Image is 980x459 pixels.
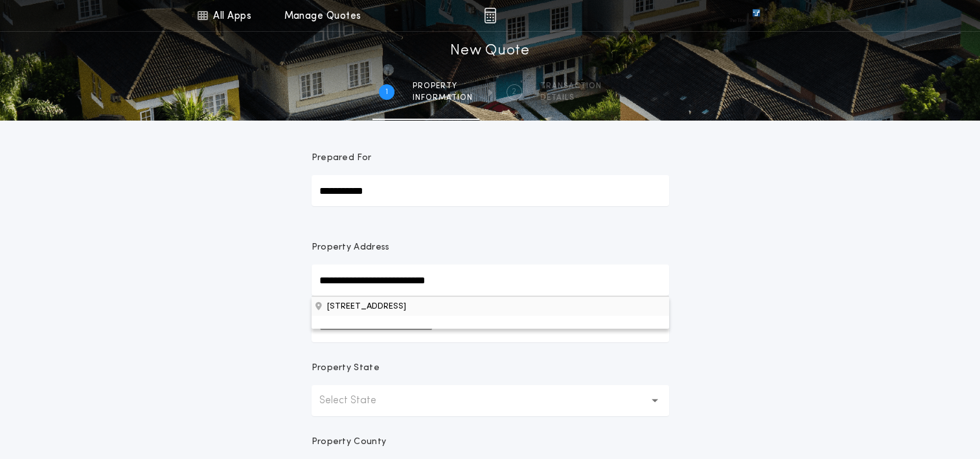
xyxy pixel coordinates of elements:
p: Select State [319,393,397,408]
p: Prepared For [312,152,372,165]
p: Property Address [312,241,669,254]
h2: 2 [512,87,516,97]
span: details [540,93,602,103]
h1: New Quote [450,41,529,62]
p: Property County [312,436,387,449]
button: Select State [312,385,669,416]
h2: 1 [385,87,388,97]
img: vs-icon [729,9,783,22]
span: Transaction [540,81,602,91]
span: Property [413,81,473,91]
input: Prepared For [312,175,669,206]
button: Property Address [312,296,669,316]
img: img [484,8,496,23]
p: Property State [312,362,380,375]
span: information [413,93,473,103]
